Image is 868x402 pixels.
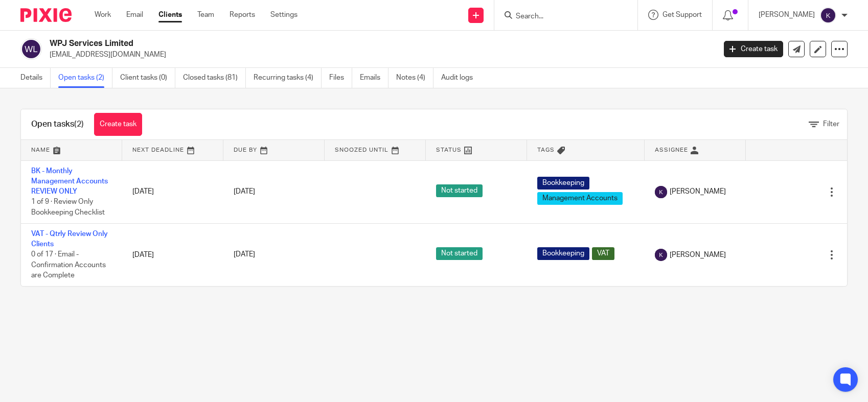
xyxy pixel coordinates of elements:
[234,188,255,195] span: [DATE]
[31,199,105,217] span: 1 of 9 · Review Only Bookkeeping Checklist
[122,160,223,223] td: [DATE]
[183,68,246,88] a: Closed tasks (81)
[360,68,389,88] a: Emails
[820,7,836,23] img: svg%3E
[436,247,483,260] span: Not started
[436,147,462,153] span: Status
[270,10,298,20] a: Settings
[20,8,72,22] img: Pixie
[329,68,352,88] a: Files
[396,68,433,88] a: Notes (4)
[670,250,726,260] span: [PERSON_NAME]
[436,184,483,197] span: Not started
[95,10,111,20] a: Work
[663,11,702,18] span: Get Support
[655,186,667,198] img: svg%3E
[31,230,108,248] a: VAT - Qtrly Review Only Clients
[670,186,726,197] span: [PERSON_NAME]
[592,247,614,260] span: VAT
[234,251,255,258] span: [DATE]
[31,251,106,279] span: 0 of 17 · Email - Confirmation Accounts are Complete
[537,192,623,205] span: Management Accounts
[50,38,577,49] h2: WPJ Services Limited
[537,247,589,260] span: Bookkeeping
[120,68,175,88] a: Client tasks (0)
[515,12,607,21] input: Search
[122,223,223,286] td: [DATE]
[74,120,84,128] span: (2)
[31,119,84,130] h1: Open tasks
[724,41,783,57] a: Create task
[31,168,108,196] a: BK - Monthly Management Accounts REVIEW ONLY
[230,10,255,20] a: Reports
[20,68,51,88] a: Details
[655,249,667,261] img: svg%3E
[94,113,142,136] a: Create task
[537,147,555,153] span: Tags
[254,68,322,88] a: Recurring tasks (4)
[50,50,709,60] p: [EMAIL_ADDRESS][DOMAIN_NAME]
[759,10,815,20] p: [PERSON_NAME]
[20,38,42,60] img: svg%3E
[823,121,839,128] span: Filter
[58,68,112,88] a: Open tasks (2)
[158,10,182,20] a: Clients
[126,10,143,20] a: Email
[441,68,481,88] a: Audit logs
[335,147,389,153] span: Snoozed Until
[537,177,589,190] span: Bookkeeping
[197,10,214,20] a: Team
